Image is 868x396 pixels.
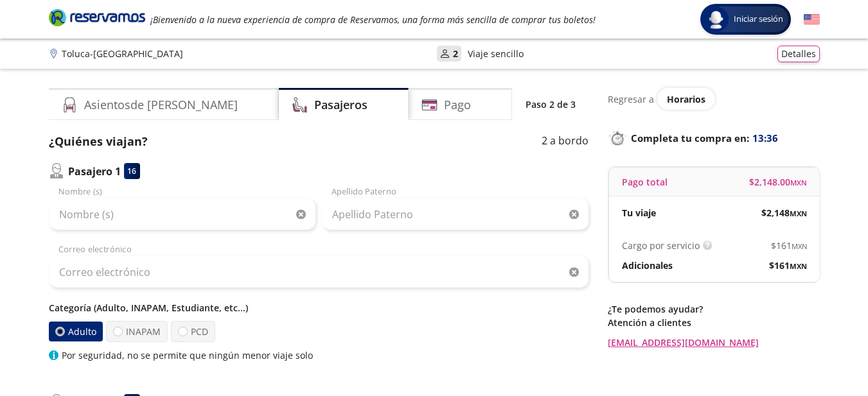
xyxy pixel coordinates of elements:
[542,133,589,150] p: 2 a bordo
[777,46,820,62] button: Detalles
[608,302,820,316] p: ¿Te podemos ayudar?
[622,206,656,220] p: Tu viaje
[667,93,705,105] span: Horarios
[608,92,654,106] p: Regresar a
[792,241,807,251] small: MXN
[761,206,807,220] span: $ 2,148
[171,321,215,342] label: PCD
[62,349,313,362] p: Por seguridad, no se permite que ningún menor viaje solo
[771,239,807,252] span: $ 161
[49,133,148,150] p: ¿Quiénes viajan?
[749,175,807,189] span: $ 2,148.00
[608,129,820,147] p: Completa tu compra en :
[608,316,820,329] p: Atención a clientes
[150,13,596,26] em: ¡Bienvenido a la nueva experiencia de compra de Reservamos, una forma más sencilla de comprar tus...
[49,301,589,314] p: Categoría (Adulto, INAPAM, Estudiante, etc...)
[790,209,807,218] small: MXN
[752,131,778,146] span: 13:36
[84,96,238,114] h4: Asientos de [PERSON_NAME]
[68,164,121,179] p: Pasajero 1
[322,198,589,230] input: Apellido Paterno
[608,336,820,349] a: [EMAIL_ADDRESS][DOMAIN_NAME]
[622,175,668,189] p: Pago total
[48,322,103,342] label: Adulto
[49,8,145,31] a: Brand Logo
[49,256,589,288] input: Correo electrónico
[444,96,471,114] h4: Pago
[804,12,820,28] button: English
[769,259,807,272] span: $ 161
[314,96,368,114] h4: Pasajeros
[790,178,807,187] small: MXN
[468,47,524,60] p: Viaje sencillo
[608,88,820,110] div: Regresar a ver horarios
[790,261,807,271] small: MXN
[49,198,315,230] input: Nombre (s)
[49,8,145,27] i: Brand Logo
[106,321,168,342] label: INAPAM
[62,47,183,60] p: Toluca - [GEOGRAPHIC_DATA]
[729,13,788,26] span: Iniciar sesión
[526,98,576,111] p: Paso 2 de 3
[622,239,700,252] p: Cargo por servicio
[622,259,673,272] p: Adicionales
[453,47,458,60] p: 2
[124,163,140,179] div: 16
